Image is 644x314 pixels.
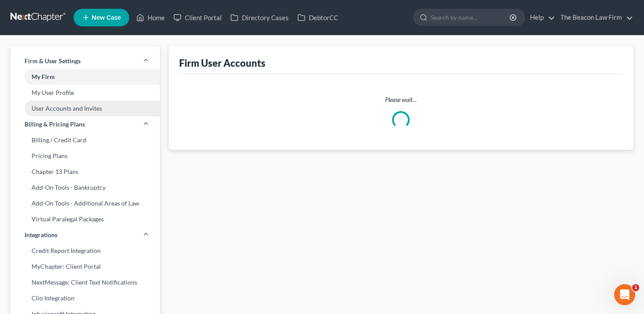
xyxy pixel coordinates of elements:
[11,101,160,116] a: User Accounts and Invites
[526,10,555,25] a: Help
[132,10,169,25] a: Home
[556,10,633,25] a: The Beacon Law Firm
[11,211,160,227] a: Virtual Paralegal Packages
[11,85,160,101] a: My User Profile
[632,284,639,291] span: 1
[11,243,160,259] a: Credit Report Integration
[226,10,293,25] a: Directory Cases
[11,180,160,195] a: Add-On Tools - Bankruptcy
[169,10,226,25] a: Client Portal
[179,57,265,69] div: Firm User Accounts
[11,227,160,243] a: Integrations
[92,14,121,21] span: New Case
[11,195,160,211] a: Add-On Tools - Additional Areas of Law
[11,53,160,69] a: Firm & User Settings
[25,57,81,65] span: Firm & User Settings
[11,274,160,290] a: NextMessage: Client Text Notifications
[293,10,343,25] a: DebtorCC
[11,116,160,132] a: Billing & Pricing Plans
[431,9,511,25] input: Search by name...
[11,69,160,85] a: My Firm
[614,284,635,305] iframe: Intercom live chat
[11,148,160,164] a: Pricing Plans
[11,164,160,180] a: Chapter 13 Plans
[25,231,57,239] span: Integrations
[11,132,160,148] a: Billing / Credit Card
[11,259,160,274] a: MyChapter: Client Portal
[11,290,160,306] a: Clio Integration
[25,120,85,129] span: Billing & Pricing Plans
[169,95,634,104] p: Please wait...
